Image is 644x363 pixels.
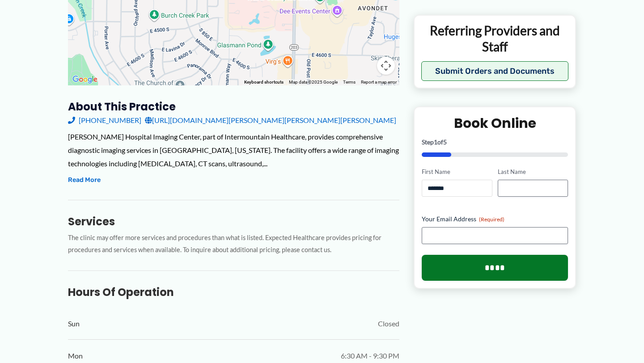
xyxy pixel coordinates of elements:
span: Sun [68,317,80,330]
button: Keyboard shortcuts [244,79,284,85]
span: (Required) [479,215,504,222]
h3: Hours of Operation [68,285,399,299]
p: The clinic may offer more services and procedures than what is listed. Expected Healthcare provid... [68,232,399,256]
img: Google [70,74,100,85]
label: Last Name [498,168,568,176]
a: [URL][DOMAIN_NAME][PERSON_NAME][PERSON_NAME][PERSON_NAME] [145,114,396,127]
a: [PHONE_NUMBER] [68,114,141,127]
span: 6:30 AM - 9:30 PM [341,349,399,363]
span: Closed [378,317,399,330]
button: Submit Orders and Documents [421,61,568,81]
label: First Name [422,168,492,176]
span: 1 [434,138,437,146]
span: Mon [68,349,83,363]
h2: Book Online [422,114,568,132]
p: Step of [422,139,568,145]
a: Open this area in Google Maps (opens a new window) [70,74,100,85]
label: Your Email Address [422,214,568,223]
div: [PERSON_NAME] Hospital Imaging Center, part of Intermountain Healthcare, provides comprehensive d... [68,130,399,170]
button: Read More [68,175,101,186]
button: Map camera controls [377,57,395,75]
span: 5 [443,138,447,146]
a: Terms (opens in new tab) [343,80,356,84]
h3: Services [68,215,399,228]
p: Referring Providers and Staff [421,22,568,55]
h3: About this practice [68,100,399,114]
a: Report a map error [361,80,397,84]
span: Map data ©2025 Google [289,80,338,84]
